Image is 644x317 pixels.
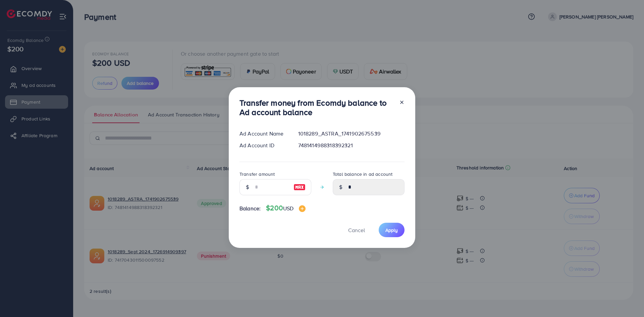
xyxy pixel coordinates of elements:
button: Apply [379,223,405,237]
div: Ad Account ID [234,142,293,149]
span: Cancel [348,226,365,234]
span: Balance: [239,205,261,212]
h3: Transfer money from Ecomdy balance to Ad account balance [239,98,394,117]
iframe: Chat [615,287,639,312]
h4: $200 [266,204,306,212]
div: 7481414988318392321 [293,142,410,149]
img: image [299,205,306,212]
label: Transfer amount [239,171,275,177]
div: Ad Account Name [234,130,293,138]
button: Cancel [340,223,373,237]
div: 1018289_ASTRA_1741902675539 [293,130,410,138]
span: Apply [385,227,398,233]
img: image [293,183,306,191]
label: Total balance in ad account [333,171,392,177]
span: USD [283,205,293,212]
